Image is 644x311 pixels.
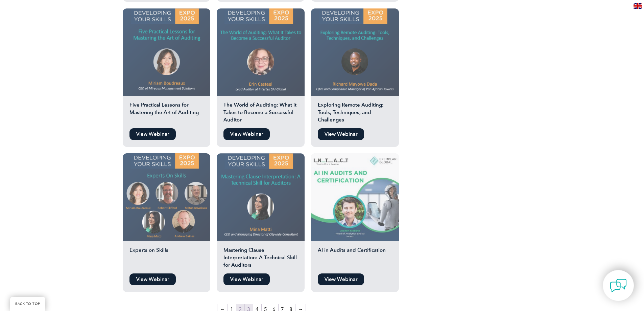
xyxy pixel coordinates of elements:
img: AI audit [311,153,399,241]
img: Dada [311,8,399,96]
a: View Webinar [223,128,270,140]
h2: The World of Auditing: What it Takes to Become a Successful Auditor [217,101,305,125]
img: en [634,3,642,9]
h2: Mastering Clause Interpretation: A Technical Skill for Auditors [217,246,305,270]
img: contact-chat.png [610,277,627,294]
a: View Webinar [129,273,176,285]
a: View Webinar [223,273,270,285]
a: The World of Auditing: What it Takes to Become a Successful Auditor [217,8,305,125]
img: mina [217,153,305,241]
a: Exploring Remote Auditing: Tools, Techniques, and Challenges [311,8,399,125]
img: Miriam [123,8,211,96]
img: Erin [217,8,305,96]
a: AI in Audits and Certification [311,153,399,270]
h2: Five Practical Lessons for Mastering the Art of Auditing [123,101,211,125]
a: Experts on Skills [123,153,211,270]
a: BACK TO TOP [10,297,45,311]
a: View Webinar [129,128,176,140]
img: expert on skills [123,153,211,241]
h2: AI in Audits and Certification [311,246,399,270]
a: Mastering Clause Interpretation: A Technical Skill for Auditors [217,153,305,270]
h2: Experts on Skills [123,246,211,270]
h2: Exploring Remote Auditing: Tools, Techniques, and Challenges [311,101,399,125]
a: Five Practical Lessons for Mastering the Art of Auditing [123,8,211,125]
a: View Webinar [318,273,364,285]
a: View Webinar [318,128,364,140]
